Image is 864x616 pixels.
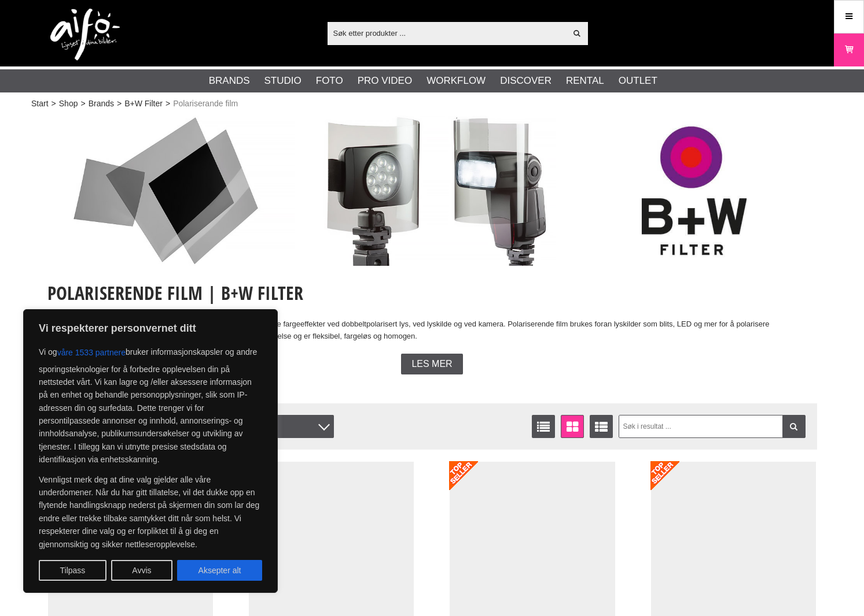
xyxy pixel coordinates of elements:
button: Tilpass [39,560,106,581]
img: logo.png [50,9,120,61]
button: Avvis [111,560,172,581]
p: Vennligst merk deg at dine valg gjelder alle våre underdomener. Når du har gitt tillatelse, vil d... [39,473,262,551]
a: Filter [782,415,806,438]
input: Søk etter produkter ... [328,24,567,42]
img: Ad:002 ban-bwf-polgels-002.jpg [309,116,556,266]
span: > [117,98,122,110]
a: Foto [316,73,343,88]
a: Outlet [619,73,657,88]
a: Pro Video [358,73,412,88]
div: Vi respekterer personvernet ditt [23,309,278,593]
a: Studio [264,73,302,88]
a: B+W Filter [124,98,163,110]
a: Shop [59,98,78,110]
a: Vis liste [532,415,555,438]
a: Discover [500,73,552,88]
img: Ad:003 ban-bwf-logga.jpg [571,116,818,266]
span: > [52,98,56,110]
a: Workflow [427,73,486,88]
h1: Polariserende film | B+W Filter [47,280,817,306]
a: Rental [566,73,604,88]
span: > [166,98,170,110]
input: Søk i resultat ... [619,415,806,438]
span: > [80,98,85,110]
a: Start [31,98,49,110]
span: Polariserande film [173,98,238,110]
span: Les mer [411,359,452,369]
button: Aksepter alt [177,560,262,581]
a: Brands [89,98,114,110]
button: våre 1533 partnere [57,342,126,363]
a: Brands [209,73,250,88]
a: Utvidet liste [590,415,613,438]
p: Vi og bruker informasjonskapsler og andre sporingsteknologier for å forbedre opplevelsen din på n... [39,342,262,466]
a: Vindusvisning [561,415,584,438]
p: Vi respekterer personvernet ditt [39,321,262,335]
p: B+W polariserende film for belysning. Skaper bilder med imponerende fargeeffekter ved dobbeltpola... [47,318,817,343]
img: Ad:001 ban-bwf-polgels-001.jpg [47,116,295,266]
